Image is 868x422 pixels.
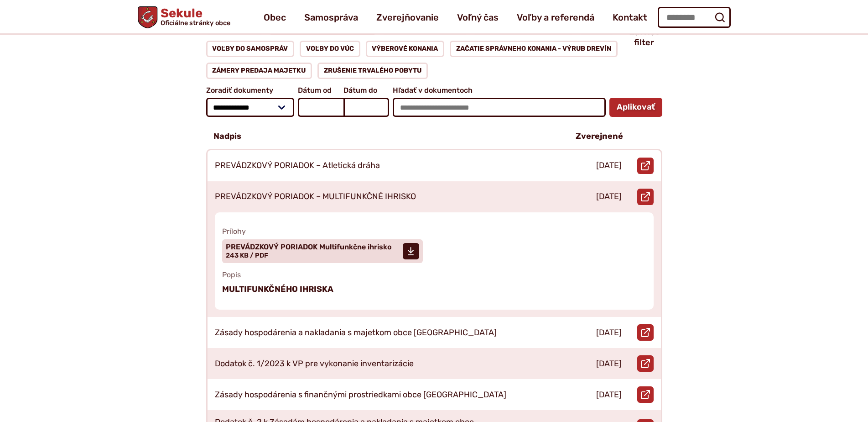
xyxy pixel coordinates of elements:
input: Dátum od [298,98,343,117]
a: Voľný čas [457,5,499,30]
span: Zoradiť dokumenty [206,86,295,95]
p: PREVÁDZKOVÝ PORIADOK – Atletická dráha [215,161,380,171]
a: Logo Sekule, prejsť na domovskú stránku. [138,6,230,28]
p: [DATE] [596,192,622,202]
a: Zámery predaja majetku [206,63,312,79]
a: Zrušenie trvalého pobytu [317,63,428,79]
button: Aplikovať [609,98,662,117]
input: Hľadať v dokumentoch [393,98,605,117]
p: Zásady hospodárenia s finančnými prostriedkami obce [GEOGRAPHIC_DATA] [215,390,506,400]
span: Dátum do [343,86,389,95]
p: [DATE] [596,328,622,338]
span: Sekule [157,7,230,26]
a: Obec [264,5,286,30]
p: Zásady hospodárenia a nakladania s majetkom obce [GEOGRAPHIC_DATA] [215,328,497,338]
a: Začatie správneho konania - výrub drevín [450,41,618,57]
button: Zavrieť filter [629,28,662,47]
select: Zoradiť dokumenty [206,98,295,117]
a: Voľby do VÚC [300,41,360,57]
span: Prílohy [222,227,646,236]
p: [DATE] [596,359,622,369]
p: Dodatok č. 1/2023 k VP pre vykonanie inventarizácie [215,359,414,369]
a: Voľby do samospráv [206,41,295,57]
a: Voľby a referendá [517,5,594,30]
span: PREVÁDZKOVÝ PORIADOK Multifunkčne ihrisko [226,243,392,251]
span: Oficiálne stránky obce [160,20,230,26]
span: Hľadať v dokumentoch [393,86,605,95]
a: Výberové konania [366,41,445,57]
span: 243 KB / PDF [226,252,268,259]
a: Samospráva [304,5,358,30]
p: Nadpis [213,132,241,142]
span: Popis [222,270,646,279]
input: Dátum do [343,98,389,117]
span: Zavrieť filter [629,28,659,47]
p: Zverejnené [576,132,623,142]
a: Zverejňovanie [376,5,439,30]
img: Prejsť na domovskú stránku [138,6,157,28]
a: Kontakt [613,5,647,30]
strong: MULTIFUNKČNÉHO IHRISKA [222,284,333,294]
p: PREVÁDZKOVÝ PORIADOK – MULTIFUNKČNÉ IHRISKO [215,192,416,202]
p: [DATE] [596,161,622,171]
p: [DATE] [596,390,622,400]
span: Dátum od [298,86,343,95]
a: PREVÁDZKOVÝ PORIADOK Multifunkčne ihrisko 243 KB / PDF [222,239,423,263]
